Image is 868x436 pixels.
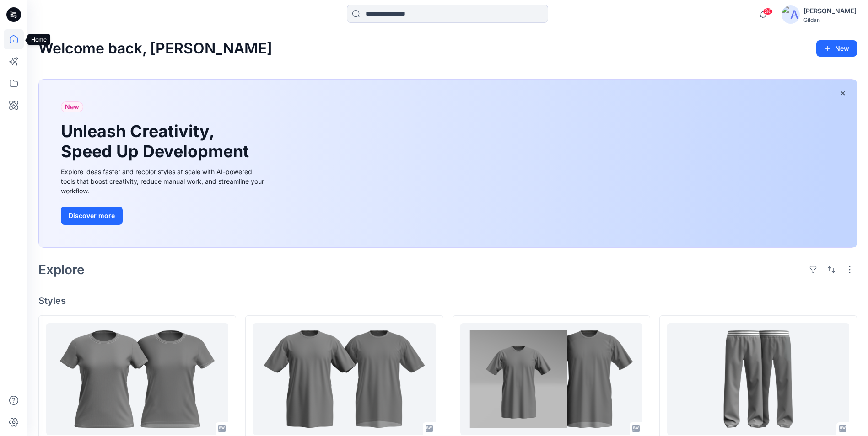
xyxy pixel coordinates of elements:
[782,5,800,24] img: avatar
[38,40,272,57] h2: Welcome back, [PERSON_NAME]
[61,207,123,225] button: Discover more
[61,167,267,196] div: Explore ideas faster and recolor styles at scale with AI-powered tools that boost creativity, red...
[65,101,79,112] span: New
[61,207,267,225] a: Discover more
[816,40,857,57] button: New
[763,8,773,15] span: 36
[253,323,435,435] a: 64000T
[46,323,228,435] a: 43000L JSS
[38,262,85,277] h2: Explore
[803,5,857,16] div: [PERSON_NAME]
[667,323,849,435] a: CHFP80
[803,16,857,23] div: Gildan
[460,323,642,435] a: MMCT-TALL (to compare with 64000T)
[38,295,857,306] h4: Styles
[61,122,253,161] h1: Unleash Creativity, Speed Up Development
